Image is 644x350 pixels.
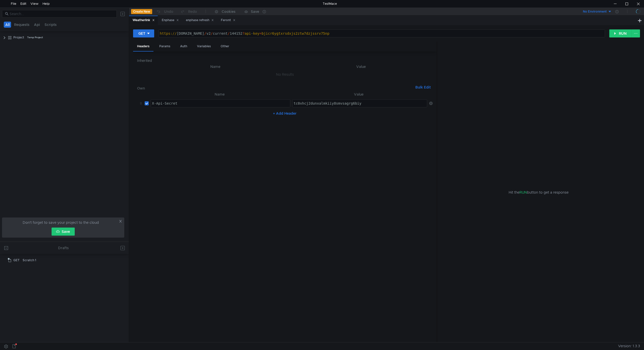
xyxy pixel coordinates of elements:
span: Don't forget to save your project to the cloud [23,220,99,226]
div: Enphase [162,18,179,23]
button: RUN [609,29,632,37]
th: Value [290,64,433,70]
div: Variables [193,42,215,51]
button: Requests [13,22,31,28]
div: Scratch 1 [23,256,36,264]
th: Name [141,64,290,70]
h6: Inherited [137,58,433,64]
button: + Add Header [271,110,299,116]
button: Api [32,22,42,28]
div: Save [251,10,259,13]
button: Bulk Edit [413,84,433,90]
button: All [4,22,11,28]
button: Redo [177,8,200,15]
span: Hit the button to get a response [509,190,569,195]
button: Undo [152,8,177,15]
div: Params [155,42,174,51]
div: No Environment [583,9,607,14]
button: GET [133,29,154,37]
div: Headers [133,42,153,52]
div: Weatherlink [133,18,155,23]
input: Search... [10,11,114,17]
div: Redo [188,9,197,15]
span: GET [13,256,20,264]
h6: Own [137,85,413,91]
button: Save [52,228,75,236]
button: No Environment [577,8,612,16]
div: Undo [164,9,173,15]
th: Name [149,91,291,97]
div: enphase refresh [186,18,214,23]
th: Value [290,91,427,97]
div: Project [13,34,24,41]
div: Other [217,42,233,51]
button: Scripts [43,22,58,28]
div: Auth [176,42,191,51]
div: GET [138,31,145,36]
div: Temp Project [27,34,43,41]
span: RUN [519,190,527,195]
nz-embed-empty: No Results [276,72,294,77]
button: Create New [131,9,152,14]
div: Feront [221,18,235,23]
span: Version: 1.3.3 [618,342,640,350]
div: Cookies [222,9,235,15]
div: Drafts [58,245,69,251]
